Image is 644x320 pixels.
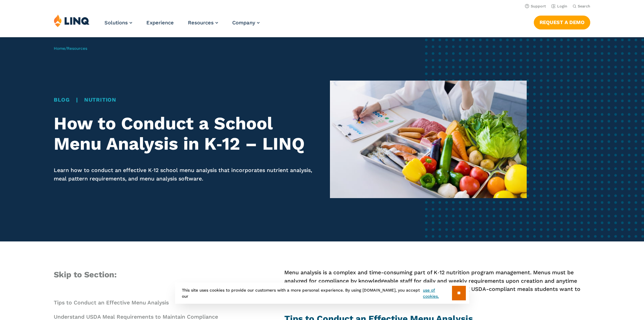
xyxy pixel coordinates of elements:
[175,282,469,304] div: This site uses cookies to provide our customers with a more personal experience. By using [DOMAIN...
[525,4,546,8] a: Support
[104,20,128,26] span: Solutions
[551,4,567,8] a: Login
[54,46,87,51] span: /
[534,16,590,29] a: Request a Demo
[54,314,218,320] a: Understand USDA Meal Requirements to Maintain Compliance
[54,166,314,183] p: Learn how to conduct an effective K‑12 school menu analysis that incorporates nutrient analysis, ...
[232,20,255,26] span: Company
[232,20,260,26] a: Company
[188,20,218,26] a: Resources
[330,81,527,198] img: Menu analysis
[284,269,590,301] p: Menu analysis is a complex and time-consuming part of K‑12 nutrition program management. Menus mu...
[534,14,590,29] nav: Button Navigation
[146,20,174,26] a: Experience
[54,97,70,103] a: Blog
[67,46,87,51] a: Resources
[104,20,132,26] a: Solutions
[573,4,590,9] button: Open Search Bar
[84,97,116,103] a: Nutrition
[54,96,314,104] div: |
[188,20,214,26] span: Resources
[54,270,117,279] span: Skip to Section:
[54,113,314,154] h1: How to Conduct a School Menu Analysis in K‑12 – LINQ
[54,46,65,51] a: Home
[423,287,452,299] a: use of cookies.
[578,4,590,8] span: Search
[54,14,90,27] img: LINQ | K‑12 Software
[104,14,260,37] nav: Primary Navigation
